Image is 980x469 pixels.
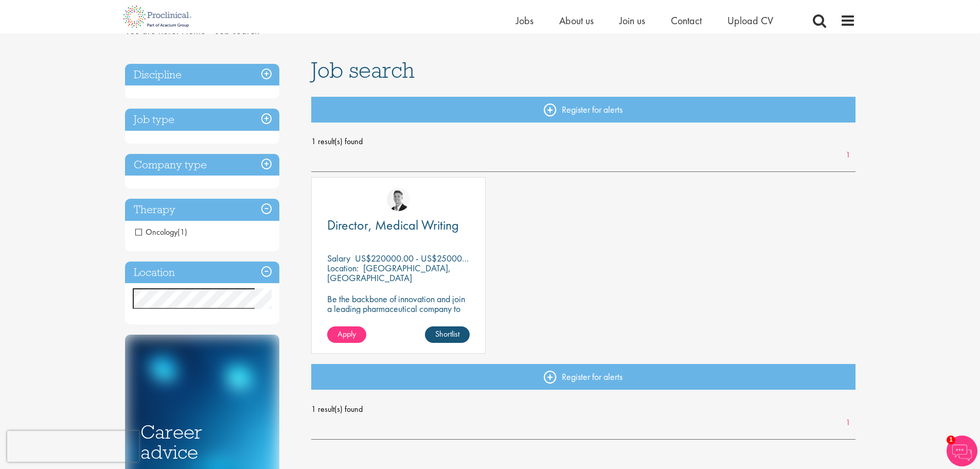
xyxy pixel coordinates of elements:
span: 1 result(s) found [311,134,856,149]
a: Register for alerts [311,364,856,390]
h3: Location [125,262,279,284]
span: Salary [327,252,350,264]
span: Job search [311,56,415,84]
span: 1 [947,436,955,444]
a: 1 [841,149,856,161]
span: Location: [327,262,359,274]
p: US$220000.00 - US$250000.00 per annum [355,252,519,264]
a: Jobs [516,14,533,27]
h3: Job type [125,109,279,131]
p: Be the backbone of innovation and join a leading pharmaceutical company to help keep life-changin... [327,294,470,333]
a: Contact [671,14,702,27]
a: Register for alerts [311,97,856,123]
a: Apply [327,326,366,343]
p: [GEOGRAPHIC_DATA], [GEOGRAPHIC_DATA] [327,262,451,284]
h3: Discipline [125,64,279,86]
img: George Watson [387,188,410,211]
img: Chatbot [947,436,977,466]
a: Upload CV [727,14,773,27]
h3: Company type [125,154,279,176]
h3: Career advice [140,422,264,462]
a: Director, Medical Writing [327,219,470,232]
a: About us [559,14,594,27]
span: 1 result(s) found [311,402,856,417]
span: Oncology [135,227,187,237]
span: (1) [177,227,187,237]
span: Apply [337,328,356,339]
span: Oncology [135,227,177,237]
iframe: reCAPTCHA [7,431,139,462]
h3: Therapy [125,199,279,221]
a: Join us [619,14,645,27]
span: Director, Medical Writing [327,216,459,234]
a: Shortlist [425,326,470,343]
a: 1 [841,417,856,429]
